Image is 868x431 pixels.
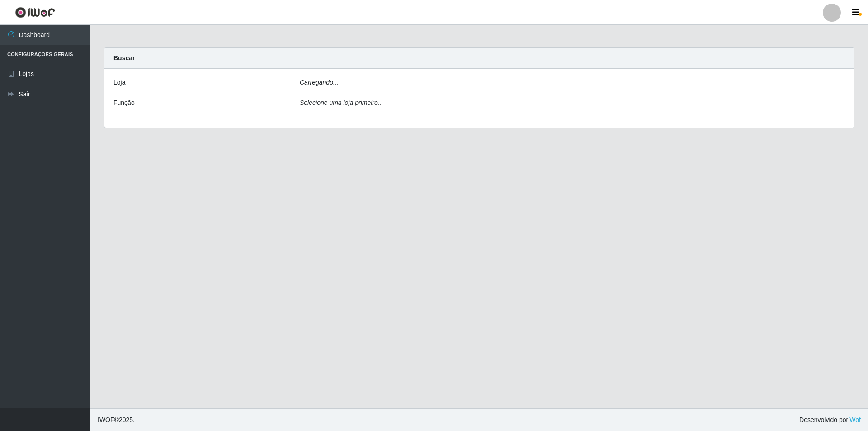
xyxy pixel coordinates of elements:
a: iWof [848,416,861,423]
span: Desenvolvido por [799,415,861,425]
span: © 2025 . [98,415,135,425]
i: Selecione uma loja primeiro... [300,99,383,106]
img: CoreUI Logo [15,7,55,18]
span: IWOF [98,416,114,423]
strong: Buscar [113,54,135,62]
label: Função [113,98,135,108]
i: Carregando... [300,79,339,86]
label: Loja [113,78,125,87]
